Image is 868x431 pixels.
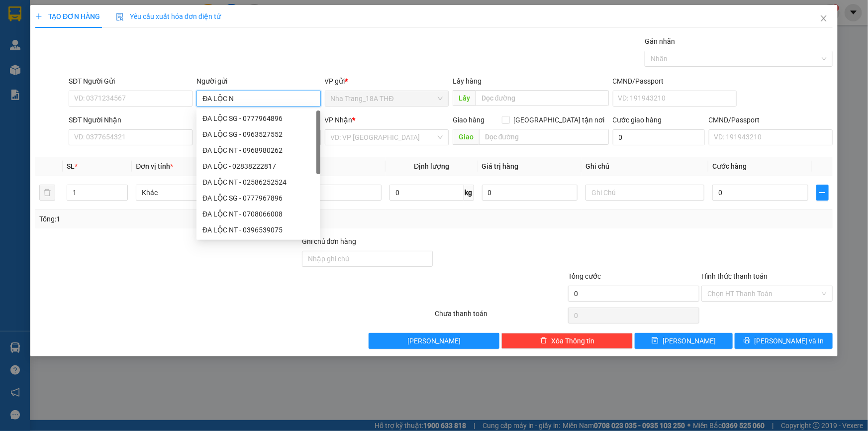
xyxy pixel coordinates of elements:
[119,187,125,193] span: up
[196,110,320,126] div: ĐA LỘC SG - 0777964896
[202,145,314,156] div: ĐA LỘC NT - 0968980262
[663,335,716,346] span: [PERSON_NAME]
[196,126,320,142] div: ĐA LỘC SG - 0963527552
[202,209,314,219] div: ĐA LỘC NT - 0708066008
[196,174,320,190] div: ĐA LỘC NT - 02586252524
[119,194,125,200] span: down
[116,13,124,21] img: icon
[709,114,833,125] div: CMND/Passport
[67,162,75,170] span: SL
[701,272,768,280] label: Hình thức thanh toán
[613,116,662,124] label: Cước giao hàng
[434,308,568,325] div: Chưa thanh toán
[414,162,449,170] span: Định lượng
[35,13,42,20] span: plus
[116,185,127,193] span: Increase Value
[755,335,824,346] span: [PERSON_NAME] và In
[69,76,193,87] div: SĐT Người Gửi
[453,90,476,106] span: Lấy
[202,177,314,188] div: ĐA LỘC NT - 02586252524
[635,333,733,349] button: save[PERSON_NAME]
[510,114,609,125] span: [GEOGRAPHIC_DATA] tận nơi
[652,337,659,345] span: save
[817,189,828,197] span: plus
[196,158,320,174] div: ĐA LỘC - 02838222817
[202,193,314,204] div: ĐA LỘC SG - 0777967896
[613,76,737,87] div: CMND/Passport
[540,337,547,345] span: delete
[645,37,675,45] label: Gán nhãn
[39,214,335,224] div: Tổng: 1
[369,333,500,349] button: [PERSON_NAME]
[263,185,382,201] input: VD: Bàn, Ghế
[39,185,55,201] button: delete
[302,251,433,267] input: Ghi chú đơn hàng
[142,185,249,200] span: Khác
[453,77,482,85] span: Lấy hàng
[581,157,708,176] th: Ghi chú
[464,185,474,201] span: kg
[482,162,519,170] span: Giá trị hàng
[453,116,484,124] span: Giao hàng
[407,335,461,346] span: [PERSON_NAME]
[744,337,751,345] span: printer
[202,129,314,140] div: ĐA LỘC SG - 0963527552
[196,76,320,87] div: Người gửi
[196,206,320,222] div: ĐA LỘC NT - 0708066008
[331,91,443,106] span: Nha Trang_18A THĐ
[196,222,320,238] div: ĐA LỘC NT - 0396539075
[810,5,838,33] button: Close
[196,190,320,206] div: ĐA LỘC SG - 0777967896
[476,90,609,106] input: Dọc đường
[712,162,747,170] span: Cước hàng
[202,113,314,124] div: ĐA LỘC SG - 0777964896
[35,12,100,20] span: TẠO ĐƠN HÀNG
[69,114,193,125] div: SĐT Người Nhận
[302,237,357,245] label: Ghi chú đơn hàng
[196,142,320,158] div: ĐA LỘC NT - 0968980262
[585,185,704,201] input: Ghi Chú
[453,129,479,145] span: Giao
[116,193,127,200] span: Decrease Value
[501,333,633,349] button: deleteXóa Thông tin
[613,129,705,145] input: Cước giao hàng
[816,185,829,201] button: plus
[325,116,353,124] span: VP Nhận
[116,12,221,20] span: Yêu cầu xuất hóa đơn điện tử
[325,76,449,87] div: VP gửi
[551,335,594,346] span: Xóa Thông tin
[820,14,828,22] span: close
[479,129,609,145] input: Dọc đường
[735,333,833,349] button: printer[PERSON_NAME] và In
[568,272,601,280] span: Tổng cước
[136,162,173,170] span: Đơn vị tính
[202,224,314,235] div: ĐA LỘC NT - 0396539075
[202,161,314,172] div: ĐA LỘC - 02838222817
[482,185,578,201] input: 0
